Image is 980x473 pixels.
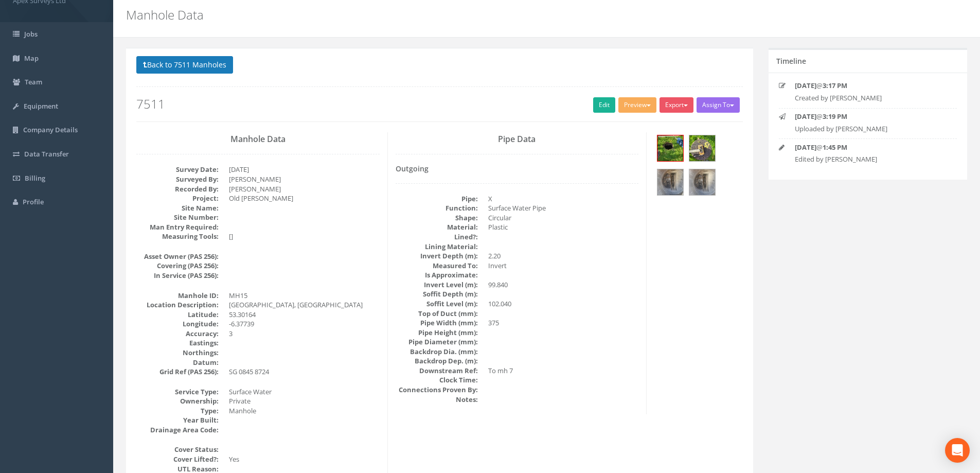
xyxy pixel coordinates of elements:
[396,318,478,328] dt: Pipe Width (mm):
[229,454,380,464] dd: Yes
[795,124,941,134] p: Uploaded by [PERSON_NAME]
[396,280,478,290] dt: Invert Level (m):
[697,97,740,113] button: Assign To
[823,112,847,121] strong: 3:19 PM
[657,169,683,195] img: 5147f523-4ba2-5608-5ee9-2011323e074f_804d2d93-e95f-fcf1-1364-ea82bd11c9a4_thumb.jpg
[396,270,478,280] dt: Is Approximate:
[657,135,683,161] img: 5147f523-4ba2-5608-5ee9-2011323e074f_851568b5-47ed-67bb-6d93-c626f5b18b3a_thumb.jpg
[25,77,42,86] span: Team
[660,97,693,113] button: Export
[396,328,478,338] dt: Pipe Height (mm):
[795,143,941,152] p: @
[136,184,219,194] dt: Recorded By:
[136,203,219,213] dt: Site Name:
[23,197,44,206] span: Profile
[795,154,941,164] p: Edited by [PERSON_NAME]
[396,385,478,395] dt: Connections Proven By:
[396,395,478,405] dt: Notes:
[24,149,69,159] span: Data Transfer
[229,406,380,416] dd: Manhole
[488,213,639,223] dd: Circular
[823,81,847,90] strong: 3:17 PM
[689,169,715,195] img: 5147f523-4ba2-5608-5ee9-2011323e074f_a82a56f6-f660-65fe-a20c-a4ff06be8deb_thumb.jpg
[136,291,219,301] dt: Manhole ID:
[136,387,219,397] dt: Service Type:
[229,184,380,194] dd: [PERSON_NAME]
[136,406,219,416] dt: Type:
[136,454,219,464] dt: Cover Lifted?:
[795,81,941,91] p: @
[25,173,45,183] span: Billing
[136,165,219,174] dt: Survey Date:
[136,348,219,358] dt: Northings:
[136,194,219,203] dt: Project:
[396,261,478,271] dt: Measured To:
[488,222,639,232] dd: Plastic
[229,319,380,329] dd: -6.37739
[24,54,39,63] span: Map
[136,396,219,406] dt: Ownership:
[823,143,847,152] strong: 1:45 PM
[488,299,639,309] dd: 102.040
[795,112,941,121] p: @
[229,367,380,377] dd: SG 0845 8724
[136,367,219,377] dt: Grid Ref (PAS 256):
[396,347,478,357] dt: Backdrop Dia. (mm):
[396,251,478,261] dt: Invert Depth (m):
[396,299,478,309] dt: Soffit Level (m):
[396,289,478,299] dt: Soffit Depth (m):
[396,356,478,366] dt: Backdrop Dep. (m):
[396,375,478,385] dt: Clock Time:
[126,8,825,22] h2: Manhole Data
[229,300,380,310] dd: [GEOGRAPHIC_DATA], [GEOGRAPHIC_DATA]
[24,29,38,39] span: Jobs
[136,329,219,339] dt: Accuracy:
[229,174,380,184] dd: [PERSON_NAME]
[795,93,941,103] p: Created by [PERSON_NAME]
[136,135,380,144] h3: Manhole Data
[396,242,478,252] dt: Lining Material:
[488,194,639,204] dd: X
[136,97,743,111] h2: 7511
[229,310,380,320] dd: 53.30164
[229,396,380,406] dd: Private
[136,252,219,261] dt: Asset Owner (PAS 256):
[396,337,478,347] dt: Pipe Diameter (mm):
[488,203,639,213] dd: Surface Water Pipe
[136,300,219,310] dt: Location Description:
[396,194,478,204] dt: Pipe:
[396,203,478,213] dt: Function:
[136,445,219,454] dt: Cover Status:
[136,232,219,241] dt: Measuring Tools:
[396,232,478,242] dt: Lined?:
[136,338,219,348] dt: Eastings:
[229,165,380,174] dd: [DATE]
[136,174,219,184] dt: Surveyed By:
[618,97,656,113] button: Preview
[136,271,219,281] dt: In Service (PAS 256):
[593,97,615,113] a: Edit
[136,358,219,367] dt: Datum:
[488,366,639,376] dd: To mh 7
[488,318,639,328] dd: 375
[136,222,219,232] dt: Man Entry Required:
[689,135,715,161] img: 5147f523-4ba2-5608-5ee9-2011323e074f_e5045f67-f3bb-2575-9177-f3db53a964b3_thumb.jpg
[229,329,380,339] dd: 3
[229,232,380,241] dd: []
[136,310,219,320] dt: Latitude:
[396,213,478,223] dt: Shape:
[396,135,639,144] h3: Pipe Data
[488,261,639,271] dd: Invert
[396,165,639,172] h4: Outgoing
[136,261,219,271] dt: Covering (PAS 256):
[488,251,639,261] dd: 2.20
[396,366,478,376] dt: Downstream Ref:
[776,57,806,65] h5: Timeline
[136,56,233,74] button: Back to 7511 Manholes
[229,387,380,397] dd: Surface Water
[795,81,816,90] strong: [DATE]
[23,125,78,134] span: Company Details
[136,319,219,329] dt: Longitude:
[488,280,639,290] dd: 99.840
[396,222,478,232] dt: Material:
